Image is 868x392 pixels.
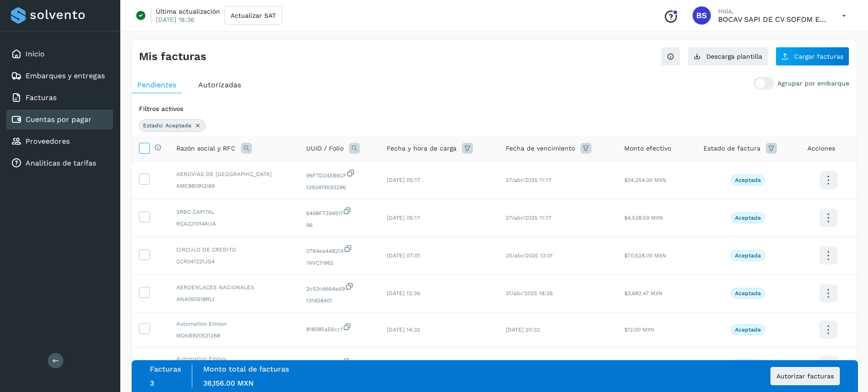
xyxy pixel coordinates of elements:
span: [DATE] 12:36 [387,290,420,297]
span: AEROENLACES NACIONALES [176,283,292,291]
span: $4,538.59 MXN [624,215,663,221]
div: Embarques y entregas [6,66,113,86]
span: 25/abr/2025 13:01 [506,252,553,259]
button: Actualizar SAT [225,6,282,25]
span: AME880912I89 [176,182,292,190]
span: Descarga plantilla [706,53,762,60]
p: Aceptada [735,252,761,259]
p: Aceptada [735,290,761,297]
span: $70,528.00 MXN [624,252,666,259]
div: Inicio [6,44,113,64]
span: UUID / Folio [306,144,344,153]
p: [DATE] 18:36 [156,15,195,24]
span: 6498F7394511 [306,206,372,217]
span: 27/abr/2025 11:17 [506,215,551,221]
a: Cuentas por pagar [26,115,92,124]
span: Monto efectivo [624,144,671,153]
span: RCA221014KUA [176,220,292,228]
div: Facturas [6,88,113,108]
a: Inicio [26,50,45,58]
span: 36,156.00 MXN [203,379,254,387]
a: Analiticas de tarifas [26,159,96,167]
h4: Mis facturas [139,50,206,63]
span: 96F7D245B6CF [306,169,372,180]
p: BOCAV SAPI DE CV SOFOM ENR [718,15,827,24]
span: Cargar facturas [794,53,843,60]
span: Actualizar SAT [231,12,276,19]
a: Proveedores [26,137,70,146]
p: Agrupar por embarque [777,80,849,87]
label: Facturas [150,365,181,373]
p: Aceptada [735,215,761,221]
span: [DATE] 14:32 [387,327,420,333]
span: Autorizar facturas [776,373,834,379]
span: 2RBO CAPITAL [176,208,292,216]
span: $12.00 MXN [624,327,654,333]
label: Monto total de facturas [203,365,289,373]
span: $3,682.47 MXN [624,290,663,297]
a: Embarques y entregas [26,71,105,80]
span: 131458401 [306,297,372,305]
div: Analiticas de tarifas [6,153,113,173]
p: Aceptada [735,177,761,183]
button: Autorizar facturas [770,367,840,385]
span: [DATE] 05:17 [387,177,420,183]
span: 1393474593286 [306,183,372,191]
span: 27/abr/2025 11:17 [506,177,551,183]
span: Pendientes [137,80,176,89]
span: [DATE] 20:32 [506,327,540,333]
span: 0764ea448214 [306,244,372,255]
span: Fecha y hora de carga [387,144,457,153]
span: 21/abr/2025 18:36 [506,290,553,297]
span: Estado de factura [704,144,760,153]
span: [DATE] 07:01 [387,252,420,259]
span: 818085a56cc1 [306,322,372,333]
span: 2c52c6664ad9 [306,282,372,293]
span: $34,254.00 MXN [624,177,666,183]
span: 11d1e7477389 [306,357,372,368]
div: Proveedores [6,131,113,151]
p: Hola, [718,7,827,15]
button: Cargar facturas [776,47,849,66]
span: Acciones [807,144,835,153]
span: CIRCULO DE CREDITO [176,246,292,254]
span: Autorizadas [198,80,241,89]
span: CCR041221JS4 [176,257,292,266]
span: 3 [150,379,154,387]
p: Aceptada [735,327,761,333]
span: [DATE] 05:17 [387,215,420,221]
span: 96 [306,221,372,229]
span: Automation Emisor [176,355,292,363]
button: Descarga plantilla [688,47,768,66]
span: AEROVIAS DE [GEOGRAPHIC_DATA] [176,170,292,178]
span: Estado: Aceptada [143,121,191,130]
span: Automation Emisor [176,320,292,328]
a: Facturas [26,93,56,102]
span: INVC11862 [306,259,372,267]
div: Filtros activos [139,104,849,114]
p: Última actualización [156,7,220,15]
span: Fecha de vencimiento [506,144,575,153]
span: Razón social y RFC [176,144,236,153]
span: MOKB920521268 [176,332,292,340]
div: Estado: Aceptada [139,119,205,132]
span: ANA050518RL1 [176,295,292,303]
div: Cuentas por pagar [6,110,113,130]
